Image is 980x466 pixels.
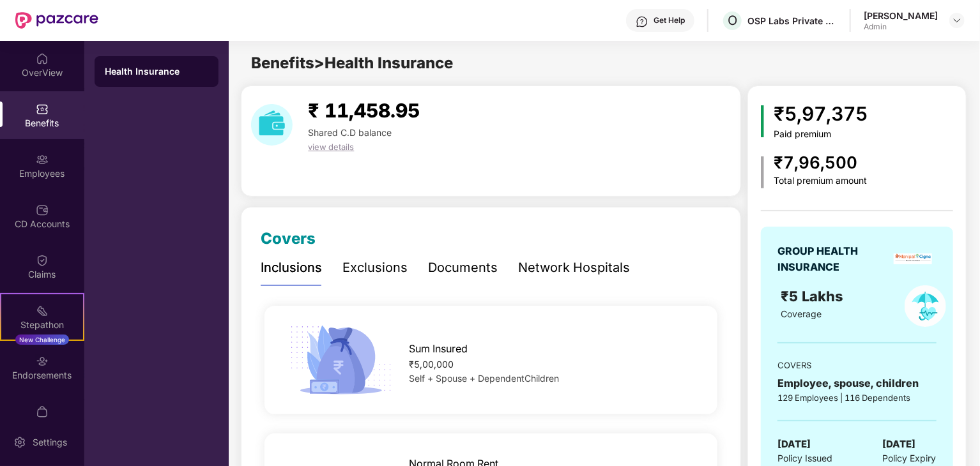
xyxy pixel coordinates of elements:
[894,253,932,264] img: insurerLogo
[15,12,98,29] img: New Pazcare Logo
[883,437,916,452] span: [DATE]
[36,254,49,267] img: svg+xml;base64,PHN2ZyBpZD0iQ2xhaW0iIHhtbG5zPSJodHRwOi8vd3d3LnczLm9yZy8yMDAwL3N2ZyIgd2lkdGg9IjIwIi...
[761,156,764,188] img: icon
[15,334,69,345] div: New Challenge
[308,127,392,138] span: Shared C.D balance
[905,285,946,327] img: policyIcon
[728,13,737,28] span: O
[777,243,889,275] div: GROUP HEALTH INSURANCE
[636,15,648,28] img: svg+xml;base64,PHN2ZyBpZD0iSGVscC0zMngzMiIgeG1sbnM9Imh0dHA6Ly93d3cudzMub3JnLzIwMDAvc3ZnIiB3aWR0aD...
[342,258,408,278] div: Exclusions
[781,288,848,304] span: ₹5 Lakhs
[761,105,764,137] img: icon
[747,15,837,27] div: OSP Labs Private Limited
[409,341,468,357] span: Sum Insured
[308,142,354,152] span: view details
[883,451,937,465] span: Policy Expiry
[286,322,396,398] img: icon
[777,375,936,391] div: Employee, spouse, children
[36,304,49,317] img: svg+xml;base64,PHN2ZyB4bWxucz0iaHR0cDovL3d3dy53My5vcmcvMjAwMC9zdmciIHdpZHRoPSIyMSIgaGVpZ2h0PSIyMC...
[777,437,811,452] span: [DATE]
[781,308,822,319] span: Coverage
[261,258,322,278] div: Inclusions
[774,176,868,186] div: Total premium amount
[864,10,938,22] div: [PERSON_NAME]
[251,54,453,72] span: Benefits > Health Insurance
[36,52,49,65] img: svg+xml;base64,PHN2ZyBpZD0iSG9tZSIgeG1sbnM9Imh0dHA6Ly93d3cudzMub3JnLzIwMDAvc3ZnIiB3aWR0aD0iMjAiIG...
[774,129,868,140] div: Paid premium
[308,99,420,122] span: ₹ 11,458.95
[36,204,49,216] img: svg+xml;base64,PHN2ZyBpZD0iQ0RfQWNjb3VudHMiIGRhdGEtbmFtZT0iQ0QgQWNjb3VudHMiIHhtbG5zPSJodHRwOi8vd3...
[251,104,293,146] img: download
[261,229,316,248] span: Covers
[13,436,26,449] img: svg+xml;base64,PHN2ZyBpZD0iU2V0dGluZy0yMHgyMCIgeG1sbnM9Imh0dHA6Ly93d3cudzMub3JnLzIwMDAvc3ZnIiB3aW...
[36,405,49,418] img: svg+xml;base64,PHN2ZyBpZD0iTXlfT3JkZXJzIiBkYXRhLW5hbWU9Ik15IE9yZGVycyIgeG1sbnM9Imh0dHA6Ly93d3cudz...
[428,258,498,278] div: Documents
[29,436,71,449] div: Settings
[1,319,83,331] div: Stepathon
[777,391,936,404] div: 129 Employees | 116 Dependents
[654,15,685,26] div: Get Help
[952,15,962,26] img: svg+xml;base64,PHN2ZyBpZD0iRHJvcGRvd24tMzJ4MzIiIHhtbG5zPSJodHRwOi8vd3d3LnczLm9yZy8yMDAwL3N2ZyIgd2...
[105,65,208,78] div: Health Insurance
[777,451,832,465] span: Policy Issued
[777,359,936,372] div: COVERS
[36,355,49,368] img: svg+xml;base64,PHN2ZyBpZD0iRW5kb3JzZW1lbnRzIiB4bWxucz0iaHR0cDovL3d3dy53My5vcmcvMjAwMC9zdmciIHdpZH...
[36,103,49,116] img: svg+xml;base64,PHN2ZyBpZD0iQmVuZWZpdHMiIHhtbG5zPSJodHRwOi8vd3d3LnczLm9yZy8yMDAwL3N2ZyIgd2lkdGg9Ij...
[864,22,938,32] div: Admin
[36,153,49,166] img: svg+xml;base64,PHN2ZyBpZD0iRW1wbG95ZWVzIiB4bWxucz0iaHR0cDovL3d3dy53My5vcmcvMjAwMC9zdmciIHdpZHRoPS...
[409,357,697,372] div: ₹5,00,000
[774,99,868,129] div: ₹5,97,375
[518,258,630,278] div: Network Hospitals
[409,373,559,384] span: Self + Spouse + DependentChildren
[774,150,868,176] div: ₹7,96,500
